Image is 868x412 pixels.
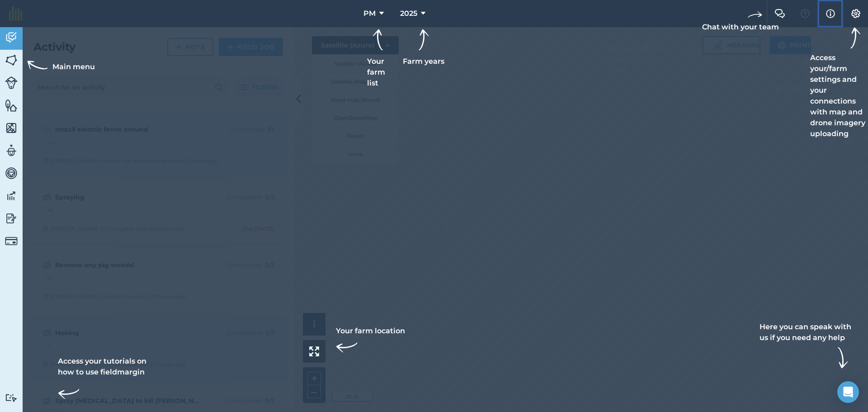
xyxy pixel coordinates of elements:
img: svg+xml;base64,PD94bWwgdmVyc2lvbj0iMS4wIiBlbmNvZGluZz0idXRmLTgiPz4KPCEtLSBHZW5lcmF0b3I6IEFkb2JlIE... [5,235,18,247]
img: Four arrows, one pointing top left, one top right, one bottom right and the last bottom left [309,346,319,356]
img: svg+xml;base64,PHN2ZyB4bWxucz0iaHR0cDovL3d3dy53My5vcmcvMjAwMC9zdmciIHdpZHRoPSIxNyIgaGVpZ2h0PSIxNy... [826,8,835,19]
img: svg+xml;base64,PHN2ZyB4bWxucz0iaHR0cDovL3d3dy53My5vcmcvMjAwMC9zdmciIHdpZHRoPSI1NiIgaGVpZ2h0PSI2MC... [5,53,18,67]
span: PM [363,8,376,19]
div: Open Intercom Messenger [837,381,859,403]
button: Your farm location [303,340,325,363]
div: Access your/farm settings and your connections with map and drone imagery uploading [810,27,868,139]
span: 2025 [400,8,417,19]
div: Access your tutorials on how to use fieldmargin [58,356,152,405]
img: svg+xml;base64,PD94bWwgdmVyc2lvbj0iMS4wIiBlbmNvZGluZz0idXRmLTgiPz4KPCEtLSBHZW5lcmF0b3I6IEFkb2JlIE... [5,166,18,180]
img: svg+xml;base64,PD94bWwgdmVyc2lvbj0iMS4wIiBlbmNvZGluZz0idXRmLTgiPz4KPCEtLSBHZW5lcmF0b3I6IEFkb2JlIE... [5,189,18,203]
img: svg+xml;base64,PD94bWwgdmVyc2lvbj0iMS4wIiBlbmNvZGluZz0idXRmLTgiPz4KPCEtLSBHZW5lcmF0b3I6IEFkb2JlIE... [5,76,18,89]
img: svg+xml;base64,PD94bWwgdmVyc2lvbj0iMS4wIiBlbmNvZGluZz0idXRmLTgiPz4KPCEtLSBHZW5lcmF0b3I6IEFkb2JlIE... [5,393,18,402]
img: svg+xml;base64,PD94bWwgdmVyc2lvbj0iMS4wIiBlbmNvZGluZz0idXRmLTgiPz4KPCEtLSBHZW5lcmF0b3I6IEFkb2JlIE... [5,212,18,225]
img: A cog icon [850,9,861,18]
img: Two speech bubbles overlapping with the left bubble in the forefront [774,9,785,18]
img: svg+xml;base64,PD94bWwgdmVyc2lvbj0iMS4wIiBlbmNvZGluZz0idXRmLTgiPz4KPCEtLSBHZW5lcmF0b3I6IEFkb2JlIE... [5,144,18,157]
div: Main menu [25,56,95,78]
img: svg+xml;base64,PD94bWwgdmVyc2lvbj0iMS4wIiBlbmNvZGluZz0idXRmLTgiPz4KPCEtLSBHZW5lcmF0b3I6IEFkb2JlIE... [5,31,18,44]
div: Here you can speak with us if you need any help [759,322,854,369]
div: Chat with your team [702,7,779,33]
div: Farm years [398,29,449,67]
div: Your farm list [367,29,389,89]
div: Your farm location [336,326,405,358]
img: svg+xml;base64,PHN2ZyB4bWxucz0iaHR0cDovL3d3dy53My5vcmcvMjAwMC9zdmciIHdpZHRoPSI1NiIgaGVpZ2h0PSI2MC... [5,121,18,135]
img: svg+xml;base64,PHN2ZyB4bWxucz0iaHR0cDovL3d3dy53My5vcmcvMjAwMC9zdmciIHdpZHRoPSI1NiIgaGVpZ2h0PSI2MC... [5,99,18,112]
